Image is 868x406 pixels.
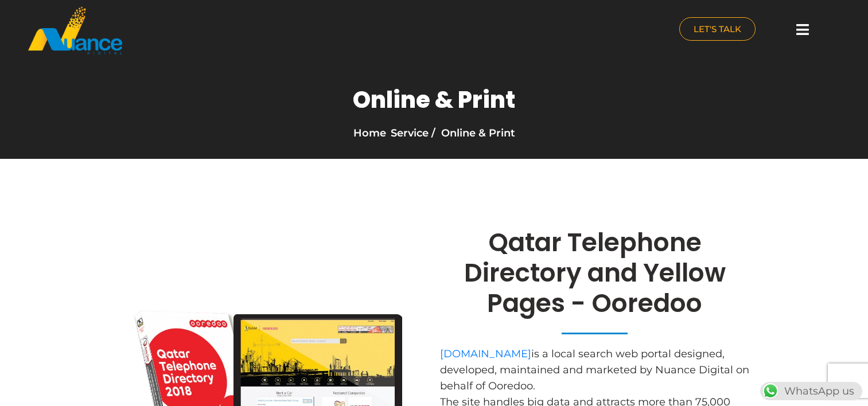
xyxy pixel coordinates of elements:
[440,348,531,360] a: [DOMAIN_NAME]
[353,127,386,139] a: Home
[391,125,429,141] li: Service
[27,6,429,56] a: nuance-qatar_logo
[679,17,756,41] a: LET'S TALK
[27,6,123,56] img: nuance-qatar_logo
[429,125,515,141] li: Online & Print
[440,346,750,394] p: is a local search web portal designed, developed, maintained and marketed by Nuance Digital on be...
[694,25,741,33] span: LET'S TALK
[440,228,750,318] h2: Qatar Telephone Directory and Yellow Pages - Ooredoo
[353,86,515,114] h1: Online & Print
[760,382,862,400] div: WhatsApp us
[761,382,780,400] img: WhatsApp
[760,385,862,397] a: WhatsAppWhatsApp us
